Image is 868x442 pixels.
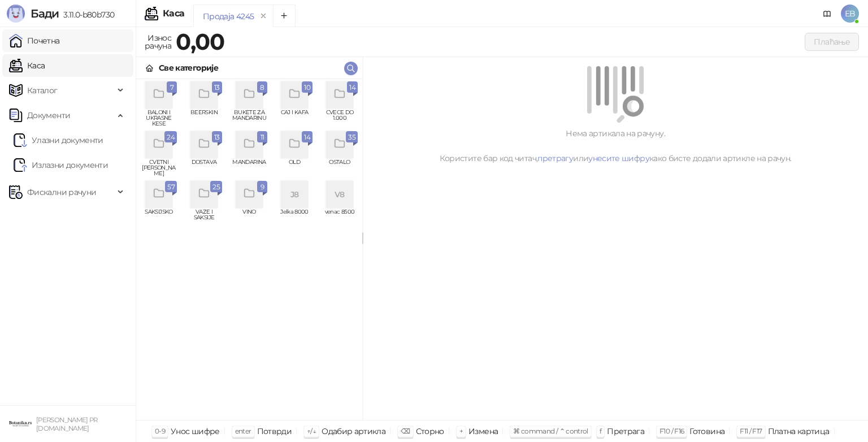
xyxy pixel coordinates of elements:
[401,427,410,435] span: ⌫
[281,181,308,208] div: J8
[348,131,355,144] span: 35
[322,424,385,439] div: Одабир артикла
[155,427,165,435] span: 0-9
[276,159,313,176] span: OLD
[689,424,724,439] div: Готовина
[588,153,649,163] a: унесите шифру
[186,110,222,127] span: BEERSKIN
[9,413,32,435] img: 64x64-companyLogo-0e2e8aaa-0bd2-431b-8613-6e3c65811325.png
[27,79,58,102] span: Каталог
[659,427,684,435] span: F10 / F16
[27,181,96,203] span: Фискални рачуни
[141,209,177,226] span: SAKSIJSKO
[186,159,222,176] span: DOSTAVA
[841,5,859,23] span: EB
[141,110,177,127] span: BALONI I UKRASNE KESE
[273,5,296,27] button: Add tab
[176,28,224,55] strong: 0,00
[214,81,220,94] span: 13
[235,427,251,435] span: enter
[142,31,173,53] div: Износ рачуна
[7,5,25,23] img: Logo
[513,427,588,435] span: ⌘ command / ⌃ control
[31,7,59,20] span: Бади
[214,131,220,144] span: 13
[259,81,265,94] span: 8
[276,209,313,226] span: Jelka 8000
[212,181,220,193] span: 25
[231,110,267,127] span: BUKETE ZA MANDARINU
[326,181,353,208] div: V8
[805,33,859,51] button: Плаћање
[171,424,220,439] div: Унос шифре
[169,81,175,94] span: 7
[307,427,316,435] span: ↑/↓
[186,209,222,226] span: VAZE I SAKSIJE
[304,81,310,94] span: 10
[537,153,573,163] a: претрагу
[27,104,70,127] span: Документи
[136,79,362,420] div: grid
[14,129,103,151] a: Ulazni dokumentiУлазни документи
[9,29,60,52] a: Почетна
[600,427,601,435] span: f
[36,416,98,432] small: [PERSON_NAME] PR [DOMAIN_NAME]
[349,81,355,94] span: 14
[167,131,175,144] span: 24
[304,131,310,144] span: 14
[59,10,114,20] span: 3.11.0-b80b730
[141,159,177,176] span: CVETNI [PERSON_NAME]
[159,62,218,74] div: Све категорије
[322,209,358,226] span: venac 8500
[14,154,108,176] a: Излазни документи
[203,10,254,23] div: Продаја 4245
[167,181,175,193] span: 57
[231,209,267,226] span: VINO
[740,427,762,435] span: F11 / F17
[416,424,444,439] div: Сторно
[163,9,184,18] div: Каса
[276,110,313,127] span: CAJ I KAFA
[468,424,498,439] div: Измена
[322,110,358,127] span: CVECE DO 1.000
[231,159,267,176] span: MANDARINA
[256,11,271,21] button: remove
[322,159,358,176] span: OSTALO
[768,424,830,439] div: Платна картица
[607,424,644,439] div: Претрага
[257,424,292,439] div: Потврди
[459,427,463,435] span: +
[9,54,45,77] a: Каса
[376,127,854,164] div: Нема артикала на рачуну. Користите бар код читач, или како бисте додали артикле на рачун.
[259,131,265,144] span: 11
[259,181,265,193] span: 9
[818,5,836,23] a: Документација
